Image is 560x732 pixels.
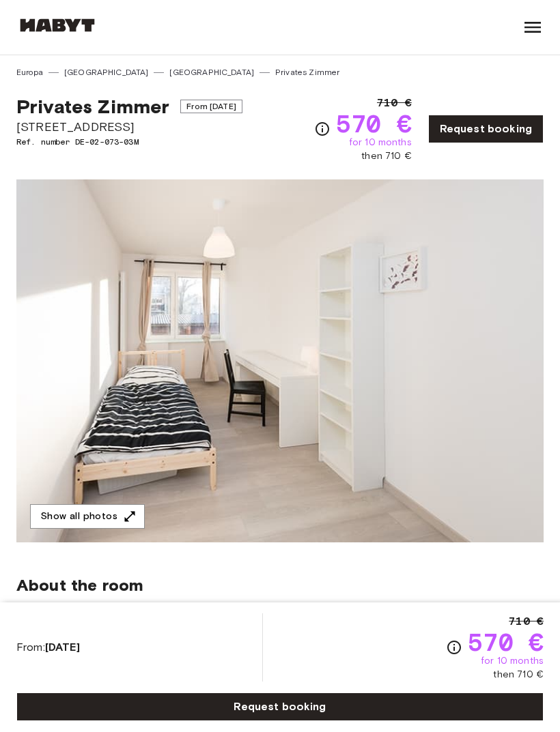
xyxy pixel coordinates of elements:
[64,66,149,78] a: [GEOGRAPHIC_DATA]
[493,668,544,682] span: then 710 €
[16,179,544,542] img: Marketing picture of unit DE-02-073-03M
[361,149,412,163] span: then 710 €
[16,136,242,148] span: Ref. number DE-02-073-03M
[16,118,242,136] span: [STREET_ADDRESS]
[169,66,254,78] a: [GEOGRAPHIC_DATA]
[30,504,145,529] button: Show all photos
[16,692,544,721] a: Request booking
[446,639,462,656] svg: Check cost overview for full price breakdown. Please note that discounts apply to new joiners onl...
[428,115,544,143] a: Request booking
[377,95,412,111] span: 710 €
[16,640,80,655] span: From:
[349,136,412,149] span: for 10 months
[45,641,80,654] b: [DATE]
[314,121,331,137] svg: Check cost overview for full price breakdown. Please note that discounts apply to new joiners onl...
[275,66,339,78] a: Privates Zimmer
[481,654,544,668] span: for 10 months
[509,613,544,630] span: 710 €
[336,111,412,136] span: 570 €
[468,630,544,654] span: 570 €
[180,100,242,113] span: From [DATE]
[16,18,98,32] img: Habyt
[16,66,43,78] a: Europa
[16,575,544,596] span: About the room
[16,95,169,118] span: Privates Zimmer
